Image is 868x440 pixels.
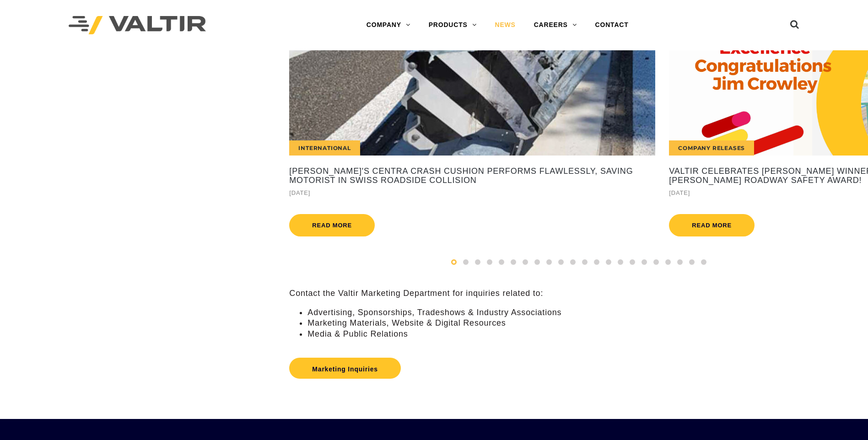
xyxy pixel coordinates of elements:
[289,167,655,185] a: [PERSON_NAME]'s CENTRA Crash Cushion Performs Flawlessly, Saving Motorist in Swiss Roadside Colli...
[669,214,755,236] a: Read more
[307,329,868,339] li: Media & Public Relations
[289,288,868,299] p: Contact the Valtir Marketing Department for inquiries related to:
[289,50,655,156] a: International
[307,318,868,328] li: Marketing Materials, Website & Digital Resources
[357,16,420,34] a: COMPANY
[420,16,486,34] a: PRODUCTS
[69,16,206,35] img: Valtir
[586,16,638,34] a: CONTACT
[289,188,655,198] div: [DATE]
[289,358,401,379] a: Marketing Inquiries
[669,140,754,156] div: Company Releases
[289,214,375,236] a: Read more
[289,140,360,156] div: International
[525,16,586,34] a: CAREERS
[307,307,868,318] li: Advertising, Sponsorships, Tradeshows & Industry Associations
[486,16,525,34] a: NEWS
